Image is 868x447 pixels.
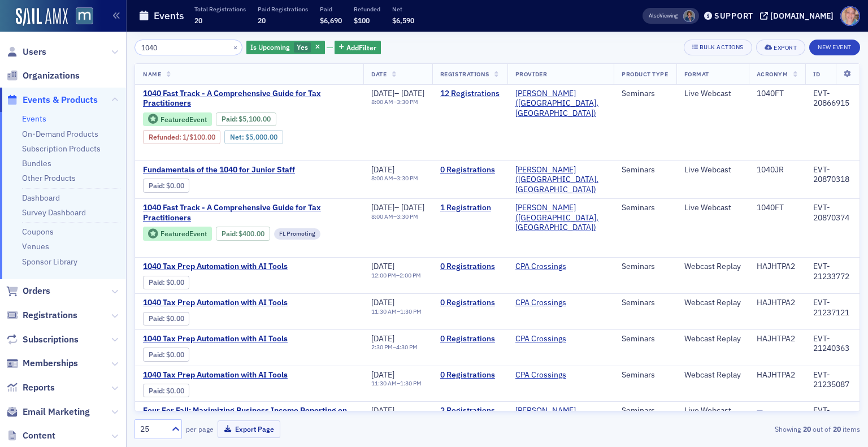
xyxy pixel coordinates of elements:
[622,262,668,272] div: Seminars
[354,16,370,25] span: $100
[22,241,49,251] a: Venues
[194,5,246,13] p: Total Registrations
[813,203,852,223] div: EVT-20870374
[23,46,46,58] span: Users
[258,16,266,25] span: 20
[757,405,763,415] span: —
[166,278,184,287] span: $0.00
[400,271,421,279] time: 2:00 PM
[515,70,547,78] span: Provider
[166,387,184,395] span: $0.00
[16,8,68,26] img: SailAMX
[335,41,381,55] button: AddFilter
[143,298,333,308] a: 1040 Tax Prep Automation with AI Tools
[320,5,342,13] p: Paid
[216,112,276,126] div: Paid: 17 - $510000
[238,229,264,238] span: $400.00
[246,41,325,55] div: Yes
[515,89,606,119] span: Werner-Rocca (Flourtown, PA)
[371,98,424,106] div: –
[396,343,418,351] time: 4:30 PM
[440,165,500,175] a: 0 Registrations
[6,285,50,297] a: Orders
[143,312,189,326] div: Paid: 0 - $0
[143,203,355,223] span: 1040 Fast Track - A Comprehensive Guide for Tax Practitioners
[23,381,55,394] span: Reports
[22,193,60,203] a: Dashboard
[515,370,587,380] span: CPA Crossings
[274,228,320,240] div: FL Promoting
[143,165,333,175] span: Fundamentals of the 1040 for Junior Staff
[770,11,834,21] div: [DOMAIN_NAME]
[622,70,668,78] span: Product Type
[166,181,184,190] span: $0.00
[149,278,163,287] a: Paid
[809,40,860,55] button: New Event
[840,6,860,26] span: Profile
[143,384,189,397] div: Paid: 0 - $0
[224,130,283,144] div: Net: $500000
[684,40,752,55] button: Bulk Actions
[143,262,333,272] span: 1040 Tax Prep Automation with AI Tools
[371,405,394,415] span: [DATE]
[6,381,55,394] a: Reports
[371,202,394,212] span: [DATE]
[757,89,798,99] div: 1040FT
[757,370,798,380] div: HAJHTPA2
[371,379,397,387] time: 11:30 AM
[813,89,852,109] div: EVT-20866915
[515,370,566,380] a: CPA Crossings
[401,88,424,98] span: [DATE]
[371,297,394,307] span: [DATE]
[23,70,80,82] span: Organizations
[397,174,418,182] time: 3:30 PM
[76,7,93,25] img: SailAMX
[143,276,189,289] div: Paid: 0 - $0
[400,379,422,387] time: 1:30 PM
[757,165,798,175] div: 1040JR
[684,370,741,380] div: Webcast Replay
[760,12,837,20] button: [DOMAIN_NAME]
[68,7,93,27] a: View Homepage
[371,271,396,279] time: 12:00 PM
[371,343,393,351] time: 2:30 PM
[194,16,202,25] span: 20
[143,179,189,192] div: Paid: 0 - $0
[757,298,798,308] div: HAJHTPA2
[371,213,424,220] div: –
[757,203,798,213] div: 1040FT
[440,203,500,213] a: 1 Registration
[143,348,189,361] div: Paid: 0 - $0
[684,334,741,344] div: Webcast Replay
[515,298,587,308] span: CPA Crossings
[515,334,587,344] span: CPA Crossings
[622,406,668,416] div: Seminars
[700,44,744,50] div: Bulk Actions
[143,334,333,344] span: 1040 Tax Prep Automation with AI Tools
[149,278,166,287] span: :
[622,334,668,344] div: Seminars
[371,203,424,213] div: –
[515,298,566,308] a: CPA Crossings
[22,257,77,267] a: Sponsor Library
[346,42,376,53] span: Add Filter
[392,16,414,25] span: $6,590
[222,229,236,238] a: Paid
[231,42,241,52] button: ×
[6,406,90,418] a: Email Marketing
[440,89,500,99] a: 12 Registrations
[757,70,788,78] span: Acronym
[371,70,387,78] span: Date
[149,387,166,395] span: :
[622,165,668,175] div: Seminars
[297,42,308,51] span: Yes
[371,89,424,99] div: –
[23,406,90,418] span: Email Marketing
[22,207,86,218] a: Survey Dashboard
[392,5,414,13] p: Net
[222,229,239,238] span: :
[801,424,813,434] strong: 20
[756,40,805,55] button: Export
